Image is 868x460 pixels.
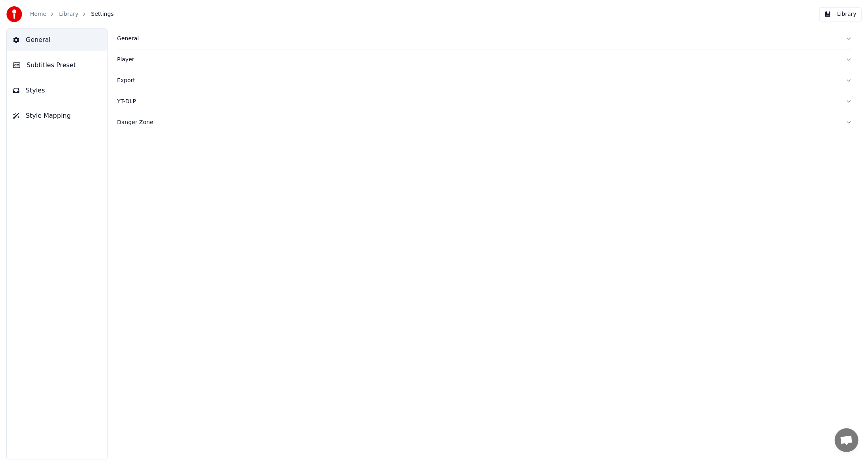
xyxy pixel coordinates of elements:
[26,35,51,45] span: General
[7,54,107,76] button: Subtitles Preset
[6,6,22,22] img: youka
[835,428,859,452] div: Отворен чат
[59,10,78,18] a: Library
[117,56,840,64] div: Player
[117,98,840,106] div: YT-DLP
[117,28,852,49] button: General
[7,29,107,51] button: General
[117,49,852,70] button: Player
[91,10,113,18] span: Settings
[26,86,45,95] span: Styles
[117,91,852,112] button: YT-DLP
[117,35,840,43] div: General
[30,10,114,18] nav: breadcrumb
[26,111,71,121] span: Style Mapping
[117,112,852,133] button: Danger Zone
[7,79,107,102] button: Styles
[117,77,840,85] div: Export
[26,60,76,70] span: Subtitles Preset
[117,119,840,126] div: Danger Zone
[7,105,107,127] button: Style Mapping
[117,70,852,91] button: Export
[30,10,46,18] a: Home
[819,7,862,21] button: Library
